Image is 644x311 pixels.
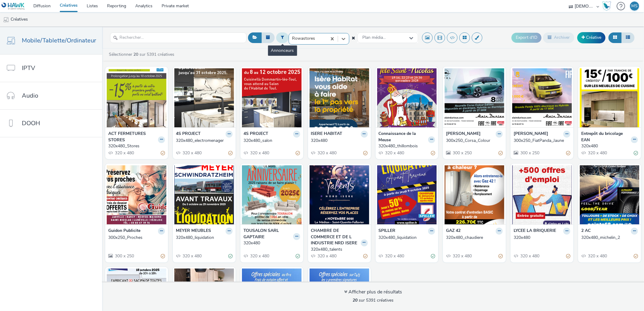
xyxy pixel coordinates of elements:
[580,165,639,224] img: 320x480_michelin_2 visual
[446,138,503,144] a: 300x250_Corsa_Colour
[452,253,472,259] span: 320 x 480
[587,253,607,259] span: 320 x 480
[310,165,369,224] img: 320x480_talents visual
[577,32,605,43] a: Créative
[311,228,359,246] strong: CHAMBRE DE COMMERCE ET DE L INDUSTRIE NRD ISERE
[498,150,503,156] div: Partiellement valide
[310,68,369,127] img: 320x480 visual
[296,253,300,259] div: Valide
[581,228,591,235] strong: 2 AC
[512,33,542,42] button: Export d'ID
[250,253,269,259] span: 320 x 480
[520,253,539,259] span: 320 x 480
[3,17,9,23] img: mobile
[176,131,201,138] strong: 4S PROJECT
[108,228,140,235] strong: Guidon Publicite
[446,235,503,241] a: 320x480_chaudiere
[377,165,437,224] img: 320x480_liquidation visual
[602,1,611,11] img: Hawk Academy
[243,240,300,246] a: 320x480
[581,143,636,149] div: 320x480
[228,253,233,259] div: Valide
[581,143,638,149] a: 320x480
[114,150,134,156] span: 320 x 480
[110,32,247,43] input: Rechercher...
[446,131,481,138] strong: [PERSON_NAME]
[22,64,35,72] span: IPTV
[182,150,202,156] span: 320 x 480
[385,150,404,156] span: 320 x 480
[431,150,435,156] div: Partiellement valide
[566,253,570,259] div: Partiellement valide
[498,253,503,259] div: Partiellement valide
[580,68,639,127] img: 320x480 visual
[566,150,570,156] div: Partiellement valide
[108,52,177,57] a: Sélectionner sur 5391 créatives
[514,138,570,144] a: 300x250_FiatPanda_Jaune
[228,150,233,156] div: Partiellement valide
[108,131,156,143] strong: ACT FERMETURES STORES
[543,32,574,43] button: Archiver
[108,235,163,241] div: 300x250_Proches
[22,36,96,45] span: Mobile/Tablette/Ordinateur
[362,35,386,40] span: Plan média...
[174,68,234,127] img: 320x480_electromenager visual
[385,253,404,259] span: 320 x 480
[514,235,570,241] a: 320x480
[514,131,548,138] strong: [PERSON_NAME]
[243,228,292,240] strong: TOUSALON SARL GAPTAIRE
[379,228,396,235] strong: SPILLER
[379,143,433,149] div: 320x480_thillombois
[311,138,368,144] a: 320x480
[587,150,607,156] span: 320 x 480
[353,297,357,303] strong: 20
[581,235,638,241] a: 320x480_michelin_2
[133,52,138,57] strong: 20
[444,165,504,224] img: 320x480_chaudiere visual
[108,143,165,149] a: 320x480_Stores
[22,119,40,128] span: DOOH
[344,289,402,296] div: Afficher plus de résultats
[311,246,368,252] a: 320x480_talents
[353,297,394,303] span: sur 5391 créatives
[634,253,638,259] div: Partiellement valide
[243,138,298,144] div: 320x480_salon
[176,138,230,144] div: 320x480_electromenager
[242,68,302,127] img: 320x480_salon visual
[176,138,233,144] a: 320x480_electromenager
[512,68,572,127] img: 300x250_FiatPanda_Jaune visual
[296,150,300,156] div: Partiellement valide
[609,32,622,43] button: Grille
[107,165,166,224] img: 300x250_Proches visual
[22,91,38,100] span: Audio
[250,150,269,156] span: 320 x 480
[364,150,368,156] div: Partiellement valide
[446,138,500,144] div: 300x250_Corsa_Colour
[242,165,302,224] img: 320x480 visual
[311,138,365,144] div: 320x480
[161,253,165,259] div: Partiellement valide
[632,2,638,11] div: MS
[317,150,337,156] span: 320 x 480
[317,253,337,259] span: 320 x 480
[379,131,427,143] strong: Connaissance de la Meuse
[243,240,298,246] div: 320x480
[243,131,268,138] strong: 4S PROJECT
[176,235,233,241] a: 320x480_liquidation
[446,228,461,235] strong: GAZ 42
[634,150,638,156] div: Valide
[311,246,365,252] div: 320x480_talents
[602,1,614,11] a: Hawk Academy
[107,68,166,127] img: 320x480_Stores visual
[514,138,568,144] div: 300x250_FiatPanda_Jaune
[243,138,300,144] a: 320x480_salon
[379,235,433,241] div: 320x480_liquidation
[174,165,234,224] img: 320x480_liquidation visual
[581,235,636,241] div: 320x480_michelin_2
[182,253,202,259] span: 320 x 480
[114,253,134,259] span: 300 x 250
[364,253,368,259] div: Partiellement valide
[311,131,343,138] strong: ISERE HABITAT
[446,235,500,241] div: 320x480_chaudiere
